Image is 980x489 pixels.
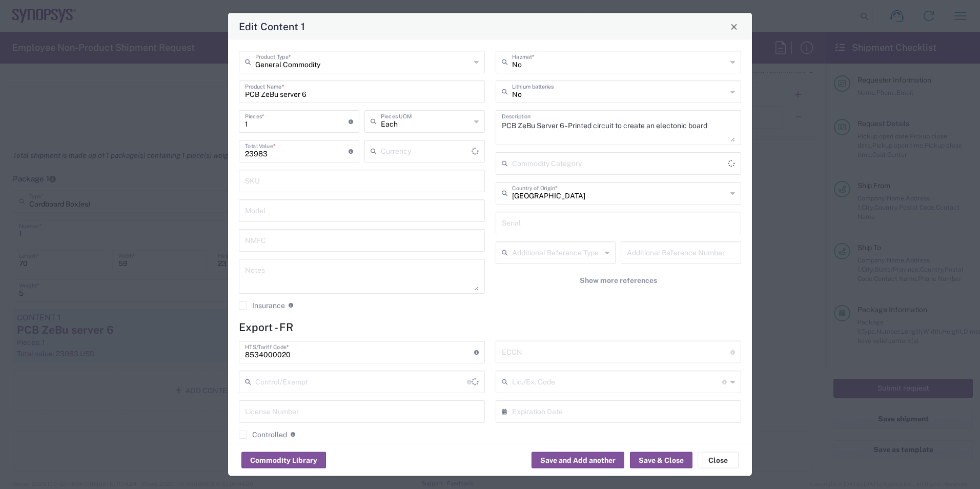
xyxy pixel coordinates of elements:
[239,321,741,334] h4: Export - FR
[580,276,657,286] span: Show more references
[239,301,285,310] label: Insurance
[698,452,739,468] button: Close
[727,19,741,34] button: Close
[239,19,305,34] h4: Edit Content 1
[239,431,287,439] label: Controlled
[241,452,326,468] button: Commodity Library
[630,452,692,468] button: Save & Close
[532,452,624,468] button: Save and Add another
